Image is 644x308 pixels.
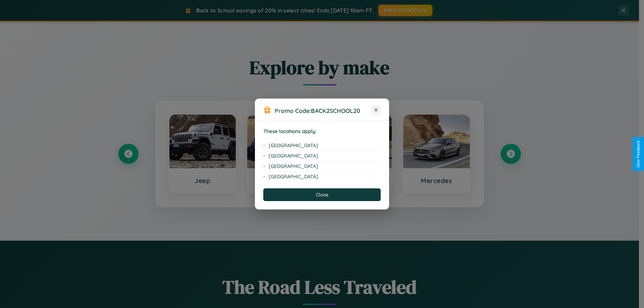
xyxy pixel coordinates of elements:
[311,107,360,114] b: BACK2SCHOOL20
[263,151,381,161] li: [GEOGRAPHIC_DATA]
[263,161,381,172] li: [GEOGRAPHIC_DATA]
[263,172,381,182] li: [GEOGRAPHIC_DATA]
[263,140,381,151] li: [GEOGRAPHIC_DATA]
[263,188,381,201] button: Close
[636,140,641,168] div: Give Feedback
[275,107,371,114] h3: Promo Code:
[263,128,317,134] strong: These locations apply:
